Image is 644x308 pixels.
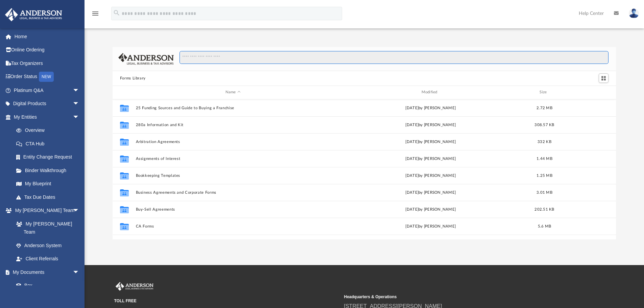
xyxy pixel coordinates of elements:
a: My [PERSON_NAME] Team [9,217,83,239]
div: [DATE] by [PERSON_NAME] [333,122,528,128]
i: menu [91,9,99,18]
span: 3.01 MB [536,190,552,194]
small: Headquarters & Operations [344,294,569,300]
span: 308.57 KB [534,123,554,126]
span: 2.72 MB [536,106,552,110]
a: My Entitiesarrow_drop_down [5,110,90,124]
a: Overview [9,124,90,137]
button: CA Forms [136,224,330,229]
span: 202.51 KB [534,207,554,211]
button: Arbitration Agreements [136,140,330,144]
span: 5.6 MB [538,224,551,228]
a: Order StatusNEW [5,70,90,84]
div: NEW [39,72,54,82]
a: Anderson System [9,239,86,252]
button: Business Agreements and Corporate Forms [136,190,330,195]
div: Name [135,89,330,95]
a: CTA Hub [9,137,90,150]
a: My [PERSON_NAME] Teamarrow_drop_down [5,204,86,217]
div: [DATE] by [PERSON_NAME] [333,206,528,212]
div: Size [531,89,558,95]
span: arrow_drop_down [73,84,86,97]
span: 1.44 MB [536,157,552,160]
div: [DATE] by [PERSON_NAME] [333,139,528,145]
button: 280a Information and Kit [136,123,330,127]
button: 25 Funding Sources and Guide to Buying a Franchise [136,106,330,110]
span: arrow_drop_down [73,204,86,218]
div: Modified [333,89,528,95]
a: Binder Walkthrough [9,164,90,177]
a: Platinum Q&Aarrow_drop_down [5,84,90,97]
div: [DATE] by [PERSON_NAME] [333,172,528,179]
span: arrow_drop_down [73,110,86,124]
span: arrow_drop_down [73,265,86,279]
div: id [116,89,133,95]
span: 1.25 MB [536,173,552,177]
div: [DATE] by [PERSON_NAME] [333,223,528,229]
img: User Pic [629,8,639,18]
a: Client Referrals [9,252,86,266]
button: Forms Library [120,75,146,81]
button: Switch to Grid View [599,73,609,83]
a: Tax Organizers [5,56,90,70]
div: [DATE] by [PERSON_NAME] [333,105,528,111]
a: Entity Change Request [9,150,90,164]
div: [DATE] by [PERSON_NAME] [333,189,528,195]
button: Bookkeeping Templates [136,173,330,178]
small: TOLL FREE [114,298,339,304]
a: My Documentsarrow_drop_down [5,265,86,279]
button: Buy-Sell Agreements [136,207,330,212]
a: My Blueprint [9,177,86,191]
span: 332 KB [538,140,551,143]
div: grid [113,99,616,239]
div: [DATE] by [PERSON_NAME] [333,156,528,162]
div: id [561,89,608,95]
a: Online Ordering [5,43,90,57]
button: Assignments of Interest [136,157,330,161]
a: menu [91,13,99,18]
img: Anderson Advisors Platinum Portal [114,282,155,291]
input: Search files and folders [180,51,609,64]
a: Tax Due Dates [9,190,90,204]
span: arrow_drop_down [73,97,86,111]
a: Box [9,279,83,292]
a: Home [5,30,90,43]
i: search [113,9,120,17]
a: Digital Productsarrow_drop_down [5,97,90,111]
img: Anderson Advisors Platinum Portal [3,8,64,21]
